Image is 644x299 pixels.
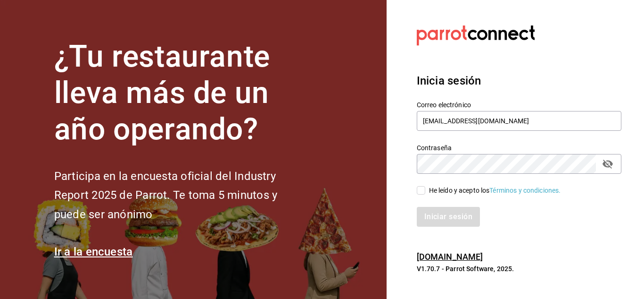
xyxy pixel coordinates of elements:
h1: ¿Tu restaurante lleva más de un año operando? [54,39,309,147]
a: Términos y condiciones. [489,187,561,194]
label: Correo electrónico [417,102,621,108]
a: Ir a la encuesta [54,245,133,258]
div: He leído y acepto los [429,186,561,196]
a: [DOMAIN_NAME] [417,252,483,262]
h3: Inicia sesión [417,72,621,89]
input: Ingresa tu correo electrónico [417,111,621,131]
label: Contraseña [417,145,621,151]
h2: Participa en la encuesta oficial del Industry Report 2025 de Parrot. Te toma 5 minutos y puede se... [54,167,309,224]
button: passwordField [600,156,616,172]
p: V1.70.7 - Parrot Software, 2025. [417,264,621,273]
